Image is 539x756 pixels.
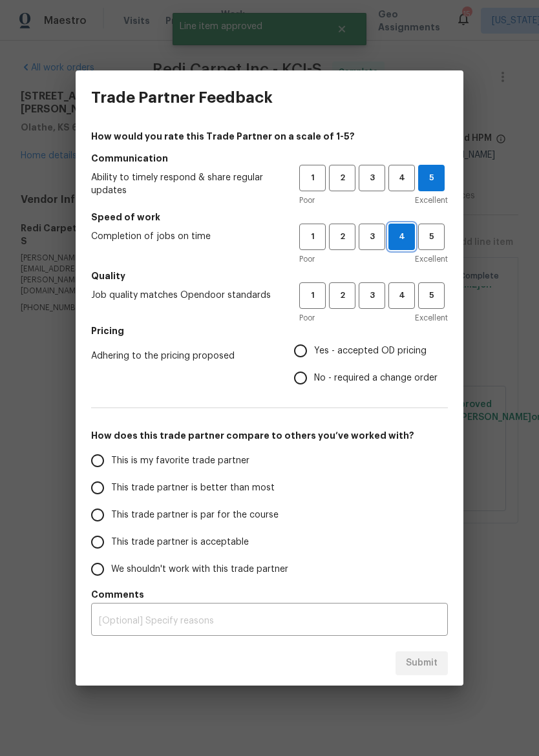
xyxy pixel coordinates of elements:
[389,229,414,244] span: 4
[111,563,288,576] span: We shouldn't work with this trade partner
[91,230,279,243] span: Completion of jobs on time
[91,130,448,143] h4: How would you rate this Trade Partner on a scale of 1-5?
[419,288,443,303] span: 5
[415,253,448,266] span: Excellent
[91,324,448,337] h5: Pricing
[360,229,384,244] span: 3
[111,481,275,495] span: This trade partner is better than most
[111,454,249,468] span: This is my favorite trade partner
[91,289,279,302] span: Job quality matches Opendoor standards
[91,152,448,165] h5: Communication
[418,282,445,309] button: 5
[415,194,448,207] span: Excellent
[419,171,444,185] span: 5
[299,194,315,207] span: Poor
[330,229,354,244] span: 2
[299,282,326,309] button: 1
[91,269,448,282] h5: Quality
[91,211,448,224] h5: Speed of work
[418,165,445,191] button: 5
[329,224,355,250] button: 2
[111,509,279,522] span: This trade partner is par for the course
[388,282,415,309] button: 4
[91,89,273,107] h3: Trade Partner Feedback
[415,311,448,324] span: Excellent
[359,165,385,191] button: 3
[111,536,249,549] span: This trade partner is acceptable
[91,447,448,583] div: How does this trade partner compare to others you’ve worked with?
[329,282,355,309] button: 2
[390,171,414,185] span: 4
[388,165,415,191] button: 4
[360,171,384,185] span: 3
[299,253,315,266] span: Poor
[330,171,354,185] span: 2
[388,224,415,250] button: 4
[330,288,354,303] span: 2
[418,224,445,250] button: 5
[91,171,279,197] span: Ability to timely respond & share regular updates
[360,288,384,303] span: 3
[419,229,443,244] span: 5
[390,288,414,303] span: 4
[299,165,326,191] button: 1
[359,224,385,250] button: 3
[329,165,355,191] button: 2
[314,372,438,385] span: No - required a change order
[301,229,324,244] span: 1
[359,282,385,309] button: 3
[299,224,326,250] button: 1
[91,429,448,442] h5: How does this trade partner compare to others you’ve worked with?
[301,288,324,303] span: 1
[301,171,324,185] span: 1
[299,311,315,324] span: Poor
[294,337,448,392] div: Pricing
[91,588,448,601] h5: Comments
[91,350,273,362] span: Adhering to the pricing proposed
[314,344,427,358] span: Yes - accepted OD pricing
